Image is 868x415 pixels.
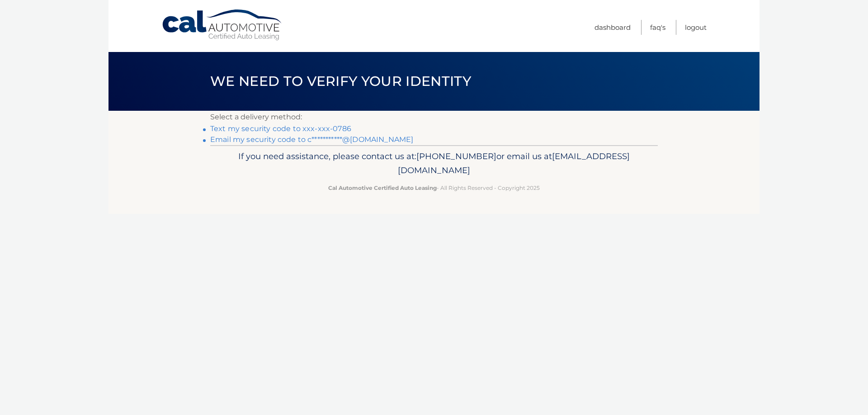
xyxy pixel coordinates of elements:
p: - All Rights Reserved - Copyright 2025 [216,183,652,193]
p: Select a delivery method: [210,111,658,123]
a: Text my security code to xxx-xxx-0786 [210,124,351,133]
strong: Cal Automotive Certified Auto Leasing [328,184,437,191]
a: FAQ's [650,20,665,35]
p: If you need assistance, please contact us at: or email us at [216,149,652,178]
a: Cal Automotive [161,9,283,41]
a: Logout [685,20,707,35]
span: We need to verify your identity [210,73,471,90]
span: [PHONE_NUMBER] [416,151,496,161]
a: Dashboard [594,20,631,35]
